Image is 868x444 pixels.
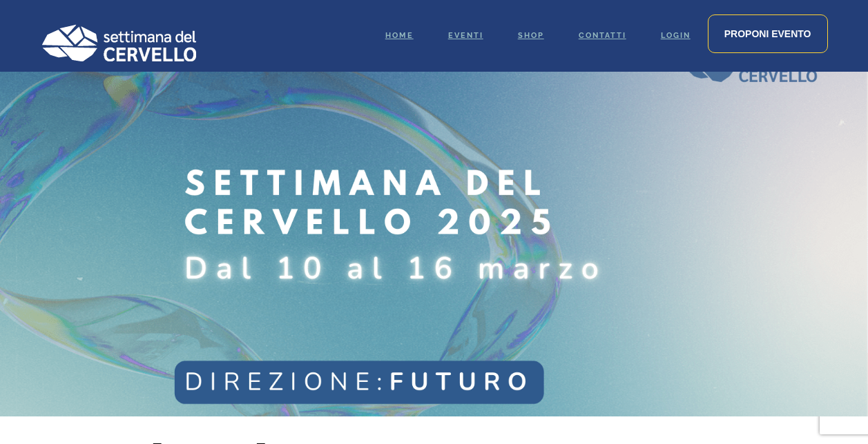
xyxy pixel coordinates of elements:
span: Login [661,31,691,40]
span: Shop [518,31,544,40]
span: Eventi [448,31,483,40]
img: Logo [41,24,196,61]
span: Home [385,31,414,40]
span: Contatti [579,31,626,40]
a: Proponi evento [708,14,828,53]
span: Proponi evento [724,28,811,39]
